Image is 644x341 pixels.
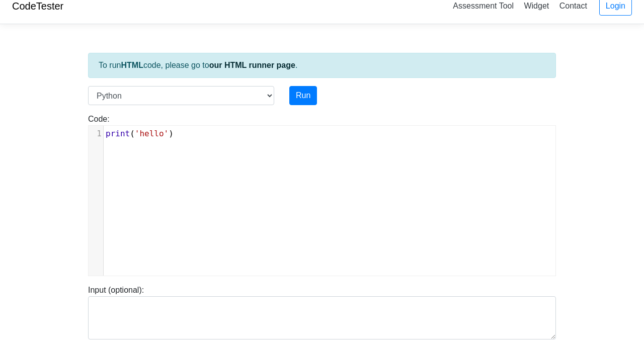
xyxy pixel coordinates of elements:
a: our HTML runner page [209,61,295,69]
div: 1 [89,128,103,140]
span: print [106,129,130,138]
div: To run code, please go to . [88,53,556,78]
div: Code: [80,113,563,276]
div: Input (optional): [80,284,563,339]
a: CodeTester [12,1,63,12]
span: ( ) [106,129,174,138]
strong: HTML [121,61,143,69]
span: 'hello' [135,129,169,138]
button: Run [289,86,317,105]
